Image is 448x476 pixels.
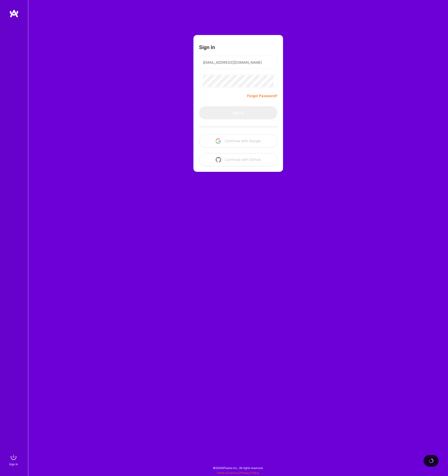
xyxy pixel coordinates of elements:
[199,134,277,148] button: Continue with Google
[199,153,277,166] button: Continue with Github
[217,471,239,475] a: Terms of Service
[216,157,221,162] img: icon
[9,9,19,18] img: logo
[247,93,277,99] a: Forgot Password?
[199,106,277,119] button: Sign In
[199,44,215,50] h3: Sign In
[429,458,434,463] img: loading
[240,471,259,475] a: Privacy Policy
[217,471,259,475] span: |
[9,452,18,462] img: sign in
[10,452,18,467] a: sign inSign In
[203,56,274,68] input: Email...
[215,138,221,144] img: icon
[9,462,18,467] div: Sign In
[28,462,448,474] div: © 2025 ATeams Inc., All rights reserved.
